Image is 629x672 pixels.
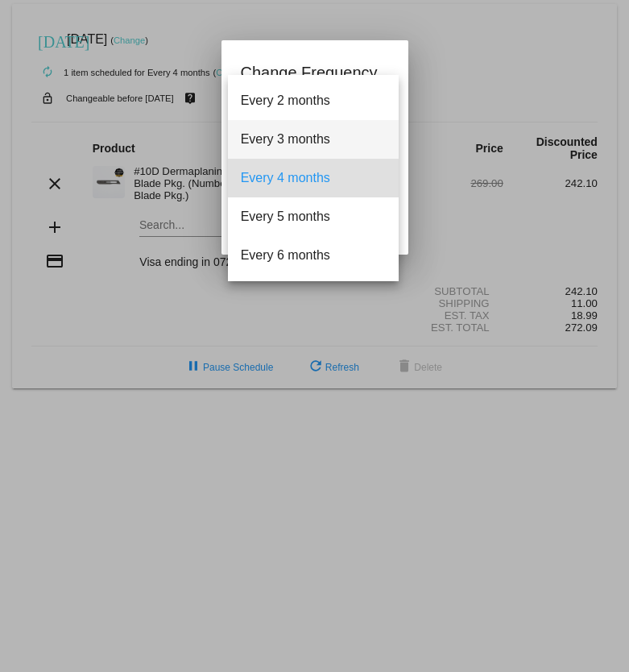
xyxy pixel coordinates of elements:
[241,120,386,159] span: Every 3 months
[241,275,386,313] span: Every 7 months
[241,236,386,275] span: Every 6 months
[241,159,386,197] span: Every 4 months
[241,81,386,120] span: Every 2 months
[241,197,386,236] span: Every 5 months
